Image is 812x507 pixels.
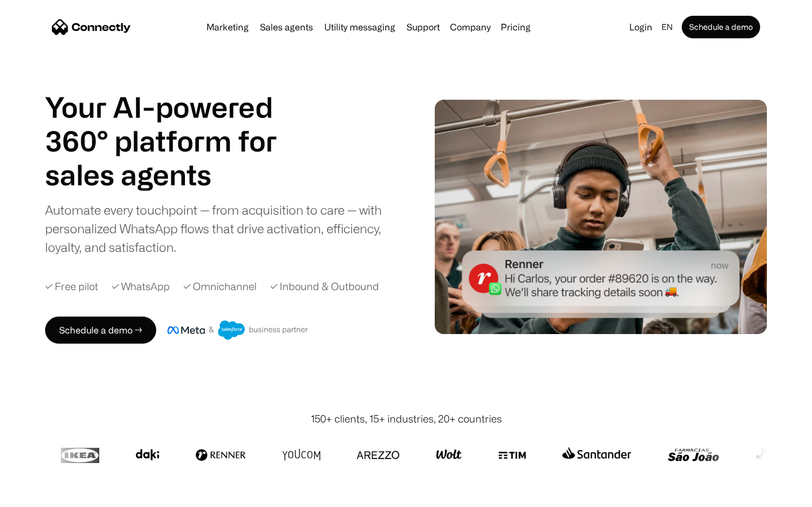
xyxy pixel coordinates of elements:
[496,23,535,32] a: Pricing
[270,279,379,294] div: ✓ Inbound & Outbound
[45,90,304,158] h1: Your AI-powered 360° platform for
[682,16,760,38] a: Schedule a demo
[320,23,400,32] a: Utility messaging
[167,321,308,340] img: Meta and Salesforce business partner badge.
[657,19,679,35] div: en
[183,279,257,294] div: ✓ Omnichannel
[45,317,156,344] a: Schedule a demo →
[52,19,131,35] a: home
[11,486,68,503] aside: Language selected: English
[661,19,673,35] div: en
[447,19,494,35] div: Company
[450,19,491,35] div: Company
[202,23,253,32] a: Marketing
[625,19,657,35] a: Login
[45,201,400,256] div: Automate every touchpoint — from acquisition to care — with personalized WhatsApp flows that driv...
[45,158,304,192] div: carousel
[402,23,444,32] a: Support
[23,487,68,503] ul: Language list
[255,23,317,32] a: Sales agents
[112,279,170,294] div: ✓ WhatsApp
[45,158,304,192] div: 1 of 4
[45,158,304,192] h1: sales agents
[45,279,98,294] div: ✓ Free pilot
[311,411,502,426] div: 150+ clients, 15+ industries, 20+ countries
